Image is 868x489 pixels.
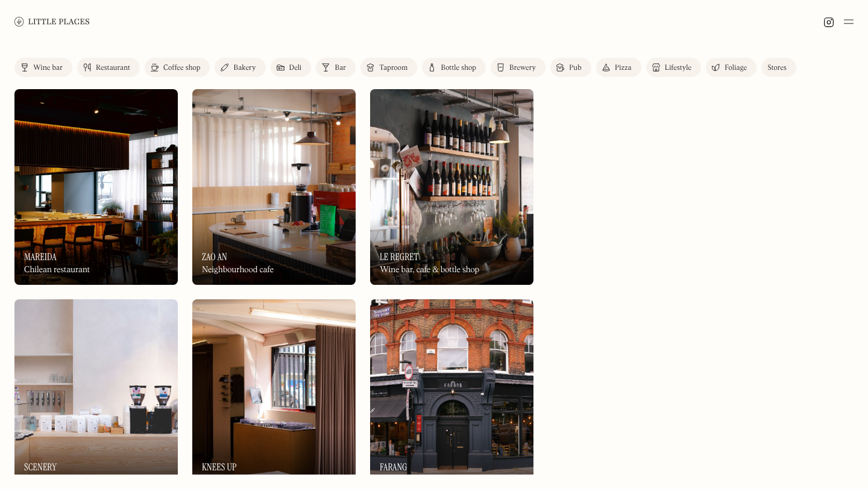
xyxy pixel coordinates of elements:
[192,89,356,285] a: Zao AnZao AnZao AnNeighbourhood cafe
[646,58,701,77] a: Lifestyle
[767,64,787,72] div: Stores
[380,265,479,275] div: Wine bar, cafe & bottle shop
[96,64,130,72] div: Restaurant
[163,64,200,72] div: Coffee shop
[14,89,178,285] a: MareidaMareidaMareidaChilean restaurant
[509,64,536,72] div: Brewery
[665,64,691,72] div: Lifestyle
[14,58,72,77] a: Wine bar
[360,58,417,77] a: Taproom
[316,58,356,77] a: Bar
[441,64,476,72] div: Bottle shop
[380,251,418,263] h3: Le Regret
[596,58,641,77] a: Pizza
[202,461,237,473] h3: Knees Up
[77,58,140,77] a: Restaurant
[192,89,356,285] img: Zao An
[335,64,346,72] div: Bar
[14,89,178,285] img: Mareida
[145,58,210,77] a: Coffee shop
[380,461,407,473] h3: Farang
[24,265,90,275] div: Chilean restaurant
[379,64,407,72] div: Taproom
[491,58,546,77] a: Brewery
[24,251,57,263] h3: Mareida
[725,64,747,72] div: Foliage
[615,64,632,72] div: Pizza
[569,64,582,72] div: Pub
[202,251,227,263] h3: Zao An
[370,89,533,285] a: Le RegretLe RegretLe RegretWine bar, cafe & bottle shop
[370,89,533,285] img: Le Regret
[215,58,265,77] a: Bakery
[33,64,63,72] div: Wine bar
[550,58,591,77] a: Pub
[202,265,274,275] div: Neighbourhood cafe
[761,58,796,77] a: Stores
[271,58,312,77] a: Deli
[706,58,756,77] a: Foliage
[24,461,57,473] h3: Scenery
[289,64,302,72] div: Deli
[422,58,486,77] a: Bottle shop
[233,64,256,72] div: Bakery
